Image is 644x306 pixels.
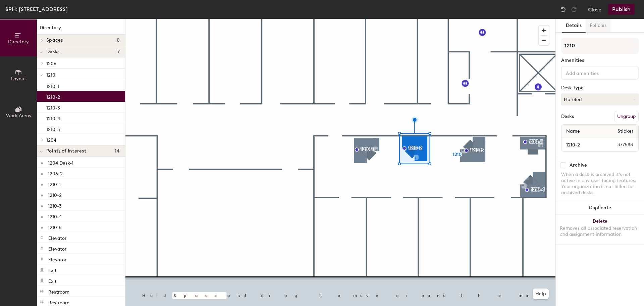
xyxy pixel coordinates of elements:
[46,92,60,100] p: 1210-2
[560,225,640,237] div: Removes all associated reservation and assignment information
[48,169,63,177] p: 1206-2
[571,6,577,13] img: Redo
[570,163,587,168] div: Archive
[48,287,69,295] p: Restroom
[48,180,61,187] p: 1210-1
[562,19,586,33] button: Details
[556,201,644,215] button: Duplicate
[48,244,66,252] p: Elevator
[563,140,601,149] input: Unnamed desk
[48,233,66,241] p: Elevator
[46,103,60,111] p: 1210-3
[533,289,549,299] button: Help
[561,114,574,119] div: Desks
[48,276,57,284] p: Exit
[8,39,29,45] span: Directory
[588,4,601,15] button: Close
[561,93,639,105] button: Hoteled
[48,158,73,166] p: 1204 Desk-1
[614,111,639,122] button: Ungroup
[115,148,120,154] span: 14
[561,172,639,196] div: When a desk is archived it's not active in any user-facing features. Your organization is not bil...
[46,38,63,43] span: Spaces
[48,255,66,263] p: Elevator
[614,125,637,137] span: Sticker
[48,190,62,198] p: 1210-2
[46,82,59,89] p: 1210-1
[561,58,639,63] div: Amenities
[561,85,639,91] div: Desk Type
[601,141,637,148] span: 377588
[48,298,69,306] p: Restroom
[563,125,583,137] span: Name
[46,148,86,154] span: Points of interest
[48,223,62,230] p: 1210-5
[48,201,62,209] p: 1210-3
[46,61,56,67] span: 1206
[117,38,120,43] span: 0
[46,72,55,78] span: 1210
[46,125,60,132] p: 1210-5
[560,6,567,13] img: Undo
[586,19,610,33] button: Policies
[11,76,26,82] span: Layout
[608,4,635,15] button: Publish
[46,114,60,122] p: 1210-4
[37,24,125,35] h1: Directory
[48,266,57,273] p: Exit
[46,49,59,54] span: Desks
[6,113,31,119] span: Work Areas
[565,69,625,77] input: Add amenities
[117,49,120,54] span: 7
[5,5,68,13] div: SPH: [STREET_ADDRESS]
[556,215,644,244] button: DeleteRemoves all associated reservation and assignment information
[48,212,62,220] p: 1210-4
[46,137,56,143] span: 1204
